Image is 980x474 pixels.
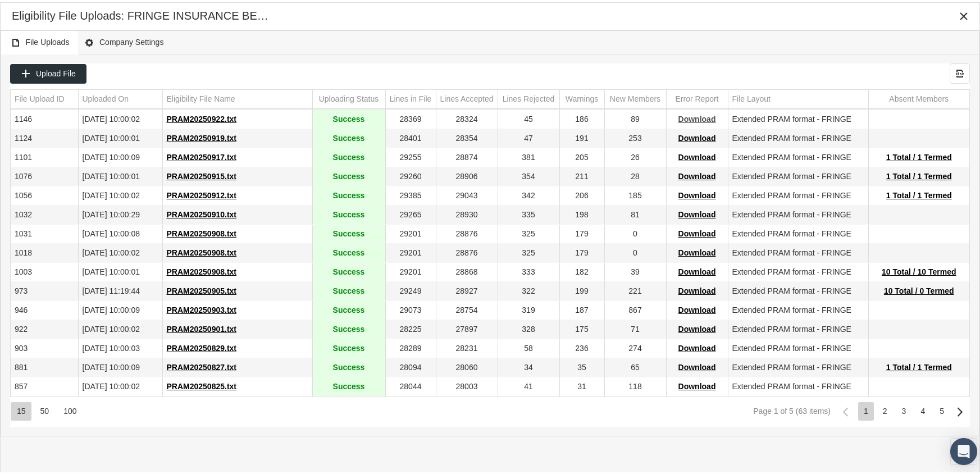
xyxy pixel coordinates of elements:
td: 27897 [436,318,498,337]
td: 182 [559,261,604,280]
td: 857 [11,375,78,394]
span: Download [678,265,716,274]
td: 118 [604,375,666,394]
span: Download [678,189,716,198]
td: 29265 [385,203,436,222]
td: 221 [604,280,666,299]
td: 29043 [436,184,498,203]
td: 29385 [385,184,436,203]
div: Open Intercom Messenger [950,436,977,463]
span: 1 Total / 1 Termed [886,170,952,179]
span: PRAM20250912.txt [167,189,237,198]
td: 28401 [385,127,436,146]
td: 29073 [385,299,436,318]
td: 28231 [436,337,498,356]
td: 28930 [436,203,498,222]
td: 28060 [436,356,498,375]
td: Success [312,337,385,356]
td: [DATE] 10:00:02 [78,375,162,394]
td: 881 [11,356,78,375]
span: 1 Total / 1 Termed [886,361,952,370]
td: [DATE] 10:00:03 [78,337,162,356]
td: Success [312,261,385,280]
td: Success [312,203,385,222]
td: Success [312,280,385,299]
td: 973 [11,280,78,299]
div: New Members [610,92,660,102]
td: [DATE] 10:00:09 [78,299,162,318]
td: 333 [498,261,559,280]
td: 1146 [11,108,78,127]
td: 28044 [385,375,436,394]
td: 28927 [436,280,498,299]
div: Absent Members [889,92,949,102]
td: Success [312,222,385,241]
td: 81 [604,203,666,222]
td: 28094 [385,356,436,375]
span: PRAM20250825.txt [167,380,237,389]
td: 0 [604,222,666,241]
td: Success [312,299,385,318]
td: [DATE] 10:00:09 [78,146,162,165]
div: Page Navigation [10,394,970,425]
td: [DATE] 10:00:01 [78,127,162,146]
td: 1003 [11,261,78,280]
td: Column File Layout [728,88,868,107]
td: Extended PRAM format - FRINGE [728,127,868,146]
span: Download [678,303,716,312]
td: 186 [559,108,604,127]
td: 71 [604,318,666,337]
td: Success [312,127,385,146]
td: 35 [559,356,604,375]
td: 946 [11,299,78,318]
div: Eligibility File Uploads: FRINGE INSURANCE BENEFITS [12,6,275,21]
span: PRAM20250919.txt [167,131,237,140]
div: File Upload ID [15,92,65,102]
td: Extended PRAM format - FRINGE [728,375,868,394]
div: Error Report [675,92,718,102]
td: [DATE] 10:00:01 [78,165,162,184]
div: Page 3 [896,400,912,418]
td: 319 [498,299,559,318]
td: 335 [498,203,559,222]
div: Lines in File [390,92,432,102]
td: 29201 [385,261,436,280]
td: 26 [604,146,666,165]
td: [DATE] 10:00:29 [78,203,162,222]
span: PRAM20250910.txt [167,208,237,217]
span: Download [678,170,716,179]
div: Data grid [10,61,970,425]
div: Page 5 [934,400,950,418]
td: Extended PRAM format - FRINGE [728,356,868,375]
span: 10 Total / 10 Termed [882,265,956,274]
td: 28876 [436,222,498,241]
td: 1124 [11,127,78,146]
div: Eligibility File Name [167,92,235,102]
td: [DATE] 11:19:44 [78,280,162,299]
td: 28324 [436,108,498,127]
td: 1056 [11,184,78,203]
div: Page 4 [915,400,931,418]
td: 29255 [385,146,436,165]
td: 325 [498,241,559,261]
td: 903 [11,337,78,356]
td: 198 [559,203,604,222]
span: Upload File [36,67,76,76]
td: Column New Members [604,88,666,107]
td: [DATE] 10:00:02 [78,318,162,337]
span: Download [678,322,716,331]
span: Download [678,227,716,236]
td: 89 [604,108,666,127]
span: PRAM20250908.txt [167,246,237,255]
td: Column Absent Members [868,88,969,107]
td: Column Error Report [666,88,728,107]
div: File Layout [732,92,771,102]
span: File Uploads [11,33,70,47]
span: PRAM20250908.txt [167,265,237,274]
div: Uploaded On [83,92,129,102]
td: 29249 [385,280,436,299]
td: 28003 [436,375,498,394]
td: 28354 [436,127,498,146]
td: 322 [498,280,559,299]
td: 253 [604,127,666,146]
